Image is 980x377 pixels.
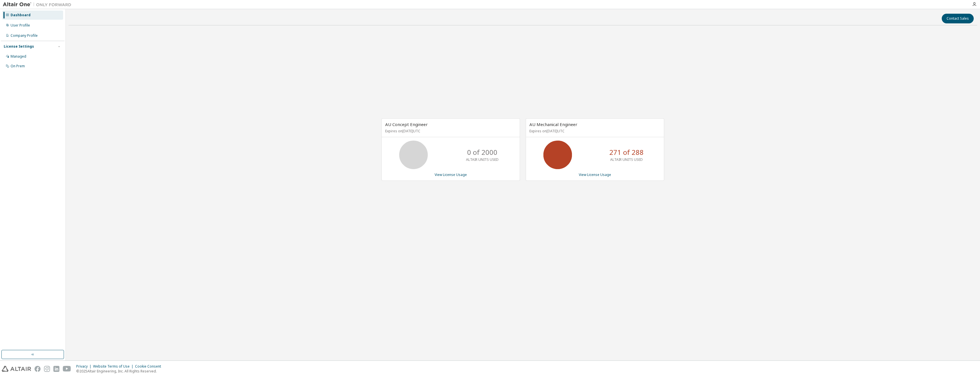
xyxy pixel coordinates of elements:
[76,369,164,374] p: © 2025 Altair Engineering, Inc. All Rights Reserved.
[53,366,59,372] img: linkedin.svg
[63,366,71,372] img: youtube.svg
[11,54,26,59] div: Managed
[385,129,515,133] p: Expires on [DATE] UTC
[44,366,50,372] img: instagram.svg
[11,33,38,38] div: Company Profile
[579,172,611,177] a: View License Usage
[76,364,93,369] div: Privacy
[135,364,164,369] div: Cookie Consent
[35,366,41,372] img: facebook.svg
[942,14,974,23] button: Contact Sales
[93,364,135,369] div: Website Terms of Use
[467,147,497,157] p: 0 of 2000
[466,157,499,162] p: ALTAIR UNITS USED
[435,172,467,177] a: View License Usage
[385,121,428,127] span: AU Concept Engineer
[610,157,643,162] p: ALTAIR UNITS USED
[2,366,31,372] img: altair_logo.svg
[609,147,644,157] p: 271 of 288
[4,44,34,49] div: License Settings
[11,23,30,28] div: User Profile
[529,121,577,127] span: AU Mechanical Engineer
[11,13,31,17] div: Dashboard
[3,2,74,7] img: Altair One
[529,129,659,133] p: Expires on [DATE] UTC
[11,64,25,68] div: On Prem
